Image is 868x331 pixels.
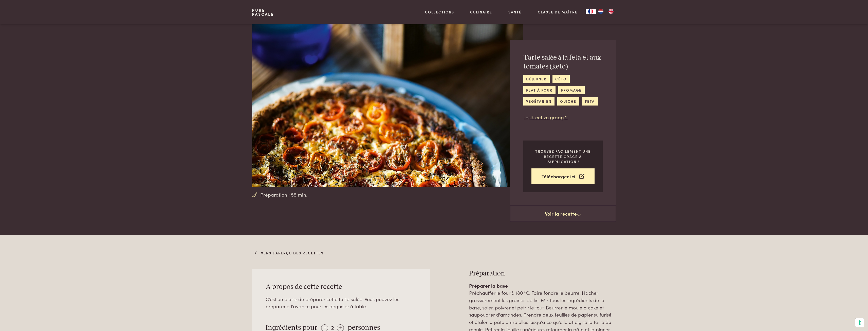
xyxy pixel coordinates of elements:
a: Classe de maître [538,9,578,15]
a: Voir la recette [510,206,616,222]
a: céto [552,75,570,83]
a: Vers l'aperçu des recettes [255,250,324,256]
a: Télécharger ici [531,168,595,184]
button: Vos préférences en matière de consentement pour les technologies de suivi [855,318,864,327]
h3: A propos de cette recette [266,283,417,291]
a: NL [596,9,606,14]
a: EN [606,9,616,14]
a: Santé [508,9,522,15]
strong: Préparer la base [469,282,508,289]
a: PurePascale [252,8,274,16]
p: Trouvez facilement une recette grâce à l'application ! [531,149,595,164]
ul: Language list [596,9,616,14]
a: quiche [557,97,579,106]
a: végétarien [523,97,555,106]
a: fromage [558,86,585,94]
div: Language [586,9,596,14]
span: Préparation : 55 min. [260,191,307,198]
a: Ik eet zo graag 2 [530,114,568,120]
img: Tarte salée à la feta et aux tomates (keto) [252,24,523,187]
h2: Tarte salée à la feta et aux tomates (keto) [523,53,603,71]
a: FR [586,9,596,14]
p: Les [523,114,603,121]
aside: Language selected: Français [586,9,616,14]
h3: Préparation [469,269,616,278]
a: Collections [425,9,454,15]
a: feta [582,97,598,106]
a: déjeuner [523,75,550,83]
a: Culinaire [470,9,492,15]
a: plat à four [523,86,556,94]
div: C'est un plaisir de préparer cette tarte salée. Vous pouvez les préparer à l'avance pour les dégu... [266,295,417,310]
